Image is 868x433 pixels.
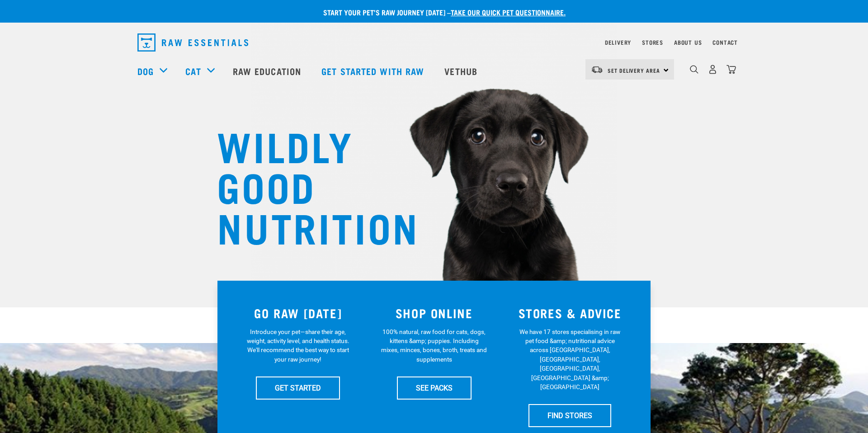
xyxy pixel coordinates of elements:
img: home-icon@2x.png [726,65,736,74]
a: Delivery [605,41,631,44]
p: We have 17 stores specialising in raw pet food &amp; nutritional advice across [GEOGRAPHIC_DATA],... [517,327,623,392]
span: Set Delivery Area [608,69,660,72]
a: Dog [137,64,154,78]
a: Get started with Raw [312,53,435,89]
a: Stores [642,41,663,44]
img: van-moving.png [591,66,603,74]
h1: WILDLY GOOD NUTRITION [217,124,398,246]
a: About Us [674,41,702,44]
a: Vethub [435,53,489,89]
p: Introduce your pet—share their age, weight, activity level, and health status. We'll recommend th... [245,327,351,364]
a: Cat [185,64,201,78]
img: user.png [708,65,717,74]
h3: SHOP ONLINE [372,306,497,320]
nav: dropdown navigation [130,30,738,55]
a: FIND STORES [528,404,611,427]
h3: STORES & ADVICE [507,306,632,320]
p: 100% natural, raw food for cats, dogs, kittens &amp; puppies. Including mixes, minces, bones, bro... [381,327,487,364]
a: SEE PACKS [397,377,472,399]
a: GET STARTED [256,377,340,399]
h3: GO RAW [DATE] [236,306,361,320]
a: take our quick pet questionnaire. [451,10,566,14]
a: Contact [712,41,738,44]
img: Raw Essentials Logo [137,33,248,52]
img: home-icon-1@2x.png [690,65,698,74]
a: Raw Education [224,53,312,89]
